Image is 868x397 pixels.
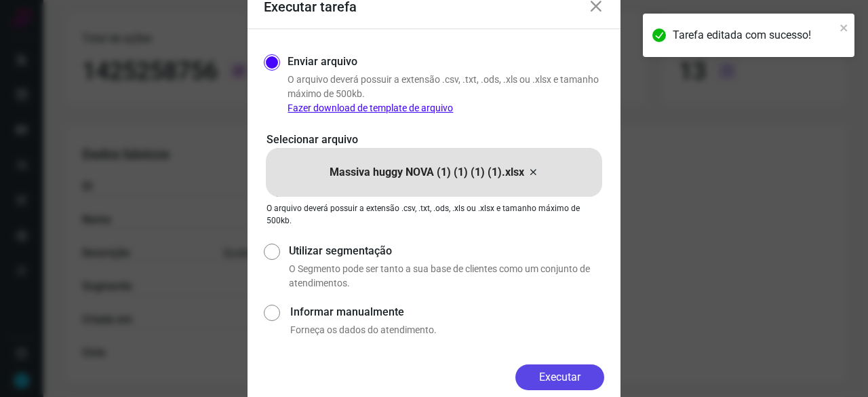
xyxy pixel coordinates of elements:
label: Enviar arquivo [288,54,357,70]
a: Fazer download de template de arquivo [288,102,453,113]
p: O arquivo deverá possuir a extensão .csv, .txt, .ods, .xls ou .xlsx e tamanho máximo de 500kb. [267,202,601,227]
label: Utilizar segmentação [289,243,604,259]
label: Informar manualmente [290,304,604,320]
p: O Segmento pode ser tanto a sua base de clientes como um conjunto de atendimentos. [289,262,604,290]
p: Selecionar arquivo [267,132,601,148]
button: close [840,19,849,35]
p: O arquivo deverá possuir a extensão .csv, .txt, .ods, .xls ou .xlsx e tamanho máximo de 500kb. [288,73,604,115]
button: Executar [515,364,604,390]
p: Massiva huggy NOVA (1) (1) (1) (1).xlsx [330,164,524,181]
p: Forneça os dados do atendimento. [290,323,604,337]
div: Tarefa editada com sucesso! [673,27,835,43]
